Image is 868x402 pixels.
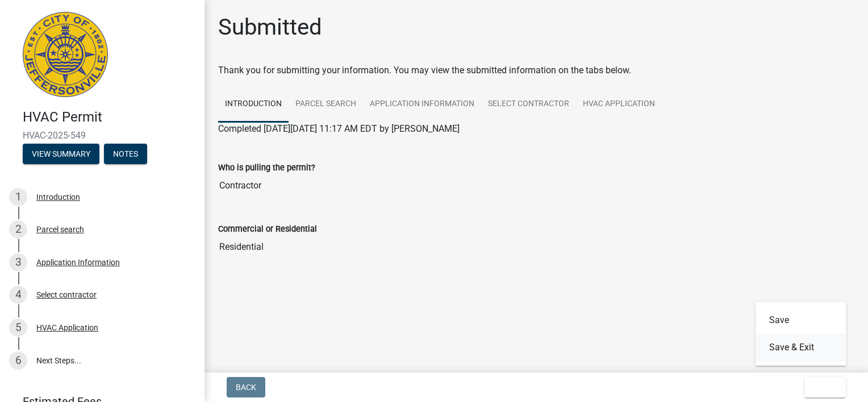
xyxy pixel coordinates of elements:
[218,86,289,123] a: Introduction
[218,123,460,134] span: Completed [DATE][DATE] 11:17 AM EDT by [PERSON_NAME]
[236,383,256,392] span: Back
[756,302,846,366] div: Exit
[9,351,27,370] div: 6
[218,64,854,77] div: Thank you for submitting your information. You may view the submitted information on the tabs below.
[756,307,846,334] button: Save
[23,109,195,125] h4: HVAC Permit
[9,286,27,304] div: 4
[104,150,147,159] wm-modal-confirm: Notes
[36,291,97,299] div: Select contractor
[218,225,317,233] label: Commercial or Residential
[576,86,662,123] a: HVAC Application
[36,258,120,266] div: Application Information
[218,164,315,172] label: Who is pulling the permit?
[481,86,576,123] a: Select contractor
[23,130,182,141] span: HVAC-2025-549
[363,86,481,123] a: Application Information
[756,334,846,361] button: Save & Exit
[36,225,84,233] div: Parcel search
[23,150,99,159] wm-modal-confirm: Summary
[23,144,99,164] button: View Summary
[289,86,363,123] a: Parcel search
[104,144,147,164] button: Notes
[9,319,27,337] div: 5
[218,14,322,41] h1: Submitted
[23,12,108,97] img: City of Jeffersonville, Indiana
[227,377,265,397] button: Back
[9,188,27,206] div: 1
[36,324,98,332] div: HVAC Application
[36,193,80,201] div: Introduction
[813,383,830,392] span: Exit
[9,253,27,271] div: 3
[9,220,27,238] div: 2
[804,377,846,397] button: Exit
